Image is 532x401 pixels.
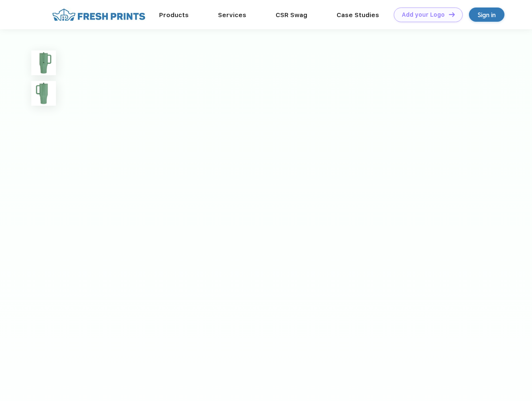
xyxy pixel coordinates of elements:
img: DT [449,12,455,17]
img: func=resize&h=100 [31,51,56,75]
a: Products [159,11,189,19]
img: fo%20logo%202.webp [50,8,148,22]
div: Sign in [478,10,496,20]
div: Add your Logo [402,11,445,18]
a: Sign in [469,8,504,22]
img: func=resize&h=100 [31,81,56,106]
